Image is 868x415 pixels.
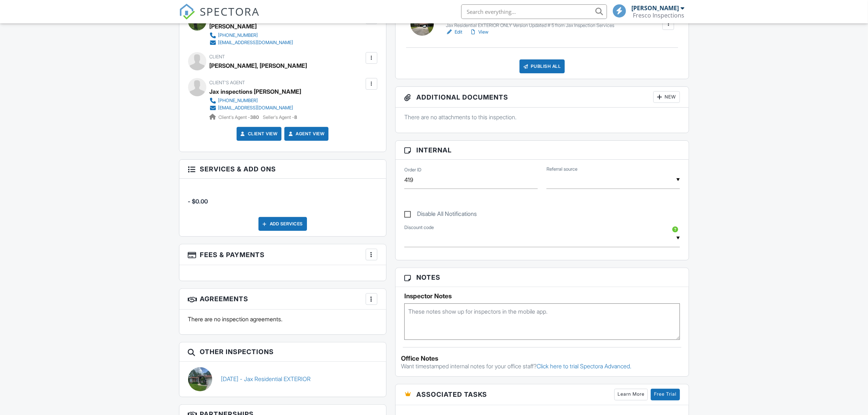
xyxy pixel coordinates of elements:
[396,268,689,287] h3: Notes
[179,160,386,179] h3: Services & Add ons
[179,4,195,20] img: The Best Home Inspection Software - Spectora
[404,167,421,173] label: Order ID
[401,362,684,370] p: Want timestamped internal notes for your office staff?
[519,59,565,73] div: Publish All
[179,244,386,265] h3: Fees & Payments
[239,130,278,137] a: Client View
[614,389,648,400] a: Learn More
[210,60,307,71] div: [PERSON_NAME], [PERSON_NAME]
[210,97,296,104] a: [PHONE_NUMBER]
[179,10,260,25] a: SPECTORA
[179,289,386,310] h3: Agreements
[396,141,689,160] h3: Internal
[295,115,297,120] strong: 8
[179,342,386,361] h3: Other Inspections
[404,210,477,220] label: Disable All Notifications
[210,54,225,59] span: Client
[263,115,297,120] span: Seller's Agent -
[219,115,260,120] span: Client's Agent -
[210,32,293,39] a: [PHONE_NUMBER]
[633,12,685,19] div: Fresco Inspections
[546,166,577,172] label: Referral source
[210,80,245,85] span: Client's Agent
[404,292,680,300] h5: Inspector Notes
[200,4,260,19] span: SPECTORA
[653,91,680,103] div: New
[221,375,311,383] a: [DATE] - Jax Residential EXTERIOR
[537,362,631,370] a: Click here to trial Spectora Advanced.
[404,113,680,121] p: There are no attachments to this inspection.
[396,87,689,108] h3: Additional Documents
[446,28,462,36] a: Edit
[218,40,293,46] div: [EMAIL_ADDRESS][DOMAIN_NAME]
[188,184,377,211] li: Manual fee:
[404,224,434,231] label: Discount code
[218,32,258,38] div: [PHONE_NUMBER]
[651,389,680,400] a: Free Trial
[446,23,614,28] div: Jax Residential EXTERIOR ONLY Version Updated # 5 from Jax Inspection Services
[210,86,301,97] a: Jax inspections [PERSON_NAME]
[188,315,377,323] p: There are no inspection agreements.
[250,115,259,120] strong: 380
[210,104,296,112] a: [EMAIL_ADDRESS][DOMAIN_NAME]
[210,39,293,46] a: [EMAIL_ADDRESS][DOMAIN_NAME]
[416,389,487,399] span: Associated Tasks
[632,4,679,12] div: [PERSON_NAME]
[258,217,307,231] div: Add Services
[218,105,293,111] div: [EMAIL_ADDRESS][DOMAIN_NAME]
[287,130,324,137] a: Agent View
[401,355,684,362] div: Office Notes
[470,28,489,36] a: View
[218,98,258,104] div: [PHONE_NUMBER]
[461,4,607,19] input: Search everything...
[188,198,208,205] span: - $0.00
